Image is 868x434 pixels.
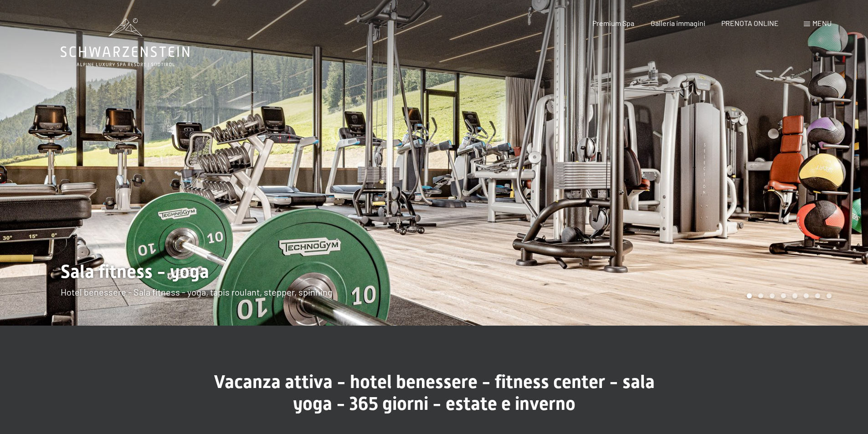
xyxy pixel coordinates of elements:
span: Menu [812,19,832,27]
div: Carousel Pagination [744,293,832,298]
a: PRENOTA ONLINE [721,19,779,27]
div: Carousel Page 3 [770,293,775,298]
a: Galleria immagini [651,19,705,27]
div: Carousel Page 1 (Current Slide) [747,293,752,298]
div: Carousel Page 4 [781,293,786,298]
span: Vacanza attiva - hotel benessere - fitness center - sala yoga - 365 giorni - estate e inverno [214,371,655,414]
div: Carousel Page 5 [792,293,797,298]
div: Carousel Page 2 [758,293,763,298]
a: Premium Spa [592,19,634,27]
div: Carousel Page 6 [804,293,809,298]
div: Carousel Page 8 [827,293,832,298]
div: Carousel Page 7 [815,293,820,298]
